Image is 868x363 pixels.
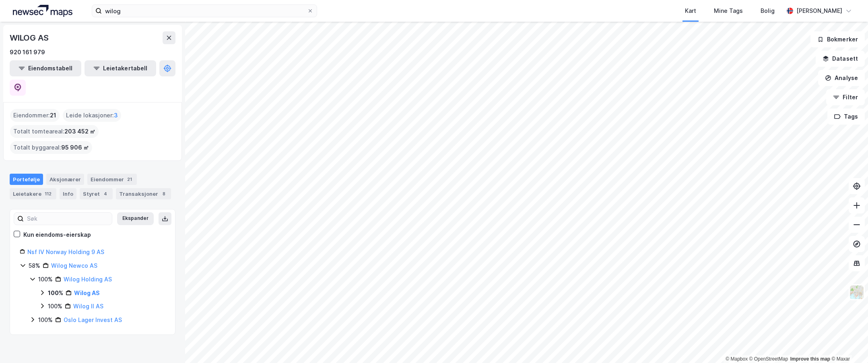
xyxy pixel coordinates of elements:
[60,188,76,199] div: Info
[726,356,748,362] a: Mapbox
[826,89,865,105] button: Filter
[10,125,99,138] div: Totalt tomteareal :
[10,188,56,199] div: Leietakere
[29,261,40,271] div: 58%
[50,111,56,120] span: 21
[87,174,137,185] div: Eiendommer
[816,51,865,67] button: Datasett
[828,324,868,363] div: Kontrollprogram for chat
[10,60,81,76] button: Eiendomstabell
[827,109,865,125] button: Tags
[38,315,53,325] div: 100%
[810,31,865,47] button: Bokmerker
[10,47,45,57] div: 920 161 979
[126,175,134,183] div: 21
[51,262,97,269] a: Wilog Newco AS
[101,190,109,198] div: 4
[10,141,92,154] div: Totalt byggareal :
[10,174,43,185] div: Portefølje
[48,301,62,311] div: 100%
[828,324,868,363] iframe: Chat Widget
[64,127,95,136] span: 203 452 ㎡
[74,289,100,296] a: Wilog AS
[10,31,50,44] div: WILOG AS
[48,288,63,298] div: 100%
[46,174,84,185] div: Aksjonærer
[102,5,307,17] input: Søk på adresse, matrikkel, gårdeiere, leietakere eller personer
[818,70,865,86] button: Analyse
[13,5,72,17] img: logo.a4113a55bc3d86da70a041830d287a7e.svg
[761,6,775,16] div: Bolig
[85,60,156,76] button: Leietakertabell
[73,303,103,310] a: Wilog II AS
[64,276,112,283] a: Wilog Holding AS
[117,212,154,225] button: Ekspander
[38,275,53,284] div: 100%
[24,213,112,225] input: Søk
[749,356,788,362] a: OpenStreetMap
[10,109,60,122] div: Eiendommer :
[43,190,53,198] div: 112
[796,6,842,16] div: [PERSON_NAME]
[80,188,113,199] div: Styret
[849,285,864,300] img: Z
[790,356,830,362] a: Improve this map
[160,190,168,198] div: 8
[63,109,121,122] div: Leide lokasjoner :
[714,6,743,16] div: Mine Tags
[23,230,91,240] div: Kun eiendoms-eierskap
[685,6,696,16] div: Kart
[114,111,118,120] span: 3
[27,248,104,255] a: Nsf IV Norway Holding 9 AS
[61,143,89,152] span: 95 906 ㎡
[116,188,171,199] div: Transaksjoner
[64,316,122,323] a: Oslo Lager Invest AS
